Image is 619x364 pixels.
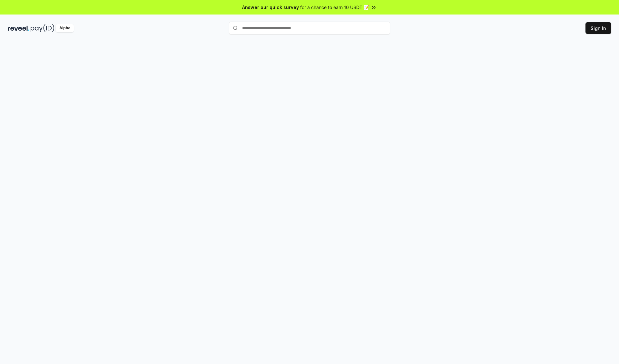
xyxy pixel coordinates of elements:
span: for a chance to earn 10 USDT 📝 [300,4,369,11]
span: Answer our quick survey [242,4,299,11]
img: pay_id [31,24,54,32]
div: Alpha [56,24,74,32]
button: Sign In [585,22,611,34]
img: reveel_dark [8,24,29,32]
